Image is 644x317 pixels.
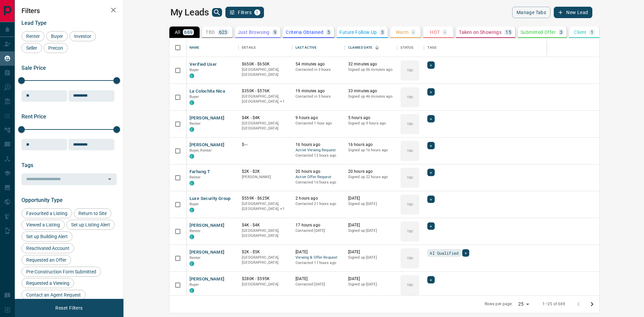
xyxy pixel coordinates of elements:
p: TBD [407,148,413,153]
p: TBD [206,30,215,35]
div: condos.ca [190,154,194,159]
p: Client [574,30,586,35]
p: [DATE] [296,276,341,282]
span: Return to Site [76,211,109,216]
span: Buyer [190,282,199,287]
div: + [427,115,434,122]
p: 5 [327,30,330,35]
span: Favourited a Listing [24,211,70,216]
p: TBD [407,95,413,100]
p: TBD [407,229,413,234]
p: [DATE] [296,249,341,255]
p: Signed up [DATE] [348,255,394,260]
span: Renter [190,175,201,179]
span: Renter [190,256,201,260]
span: Buyer, Renter [190,148,212,153]
div: Set up Building Alert [21,231,72,242]
p: Contacted [DATE] [296,282,341,287]
p: Signed up 46 minutes ago [348,94,394,99]
p: Just Browsing [238,30,270,35]
button: Sort [372,43,382,52]
div: Renter [21,31,45,41]
div: Tags [427,38,436,57]
p: $--- [242,142,289,148]
span: + [430,276,432,283]
div: condos.ca [190,288,194,293]
p: Toronto [242,94,289,104]
p: TBD [407,121,413,126]
p: Contacted 1 hour ago [296,121,341,126]
p: $4K - $4K [242,222,289,228]
span: Requested an Offer [24,257,69,263]
div: Last Active [296,38,316,57]
span: Reactivated Account [24,246,72,251]
p: 17 hours ago [296,222,341,228]
span: Seller [24,45,40,51]
button: Open [105,174,114,184]
div: + [427,142,434,149]
button: [PERSON_NAME] [190,249,225,256]
button: [PERSON_NAME] [190,115,225,121]
button: search button [212,8,222,17]
div: Investor [69,31,96,41]
div: Contact an Agent Request [21,290,86,300]
span: + [430,196,432,203]
span: Rent Price [21,113,46,120]
div: + [427,169,434,176]
p: 3 [381,30,384,35]
p: $280K - $595K [242,276,289,282]
p: $2K - $5K [242,249,289,255]
p: [GEOGRAPHIC_DATA], [GEOGRAPHIC_DATA] [242,228,289,239]
p: Criteria Obtained [286,30,323,35]
div: Return to Site [74,208,111,218]
p: [GEOGRAPHIC_DATA] [242,282,289,287]
p: [GEOGRAPHIC_DATA], [GEOGRAPHIC_DATA] [242,255,289,265]
span: Tags [21,162,33,168]
p: 16 hours ago [296,142,341,148]
span: + [430,89,432,95]
button: Farhang T [190,169,210,175]
p: [GEOGRAPHIC_DATA], [GEOGRAPHIC_DATA] [242,121,289,131]
span: Buyer [190,95,199,99]
p: Signed up [DATE] [348,228,394,233]
p: $4K - $4K [242,115,289,121]
span: + [430,142,432,149]
div: Requested an Offer [21,255,71,265]
p: [DATE] [348,196,394,201]
p: $650K - $650K [242,61,289,67]
button: Luxe Security Group [190,196,231,202]
p: 623 [219,30,227,35]
p: 20 hours ago [296,169,341,174]
span: Investor [72,34,94,39]
span: + [430,169,432,176]
p: Contacted 11 hours ago [296,260,341,266]
span: Buyer [190,202,199,206]
div: Reactivated Account [21,243,74,253]
p: Signed up 9 hours ago [348,121,394,126]
div: + [427,88,434,96]
div: condos.ca [190,100,194,105]
div: Status [397,38,424,57]
p: Warm [396,30,409,35]
span: + [465,250,467,256]
span: Set up Building Alert [24,234,70,239]
div: Claimed Date [348,38,373,57]
button: Manage Tabs [512,7,550,18]
p: TBD [407,175,413,180]
div: condos.ca [190,127,194,132]
div: Viewed a Listing [21,220,65,230]
div: Precon [44,43,68,53]
p: TBD [407,68,413,73]
div: Claimed Date [345,38,397,57]
p: Signed up [DATE] [348,282,394,287]
div: Buyer [46,31,68,41]
p: 1–25 of 669 [542,301,565,307]
div: Details [242,38,256,57]
button: La Colochita Nica [190,88,225,95]
p: Contacted 12 hours ago [296,153,341,158]
span: Sale Price [21,65,46,71]
div: + [462,249,469,257]
div: Seller [21,43,42,53]
p: - [413,30,414,35]
div: condos.ca [190,261,194,266]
